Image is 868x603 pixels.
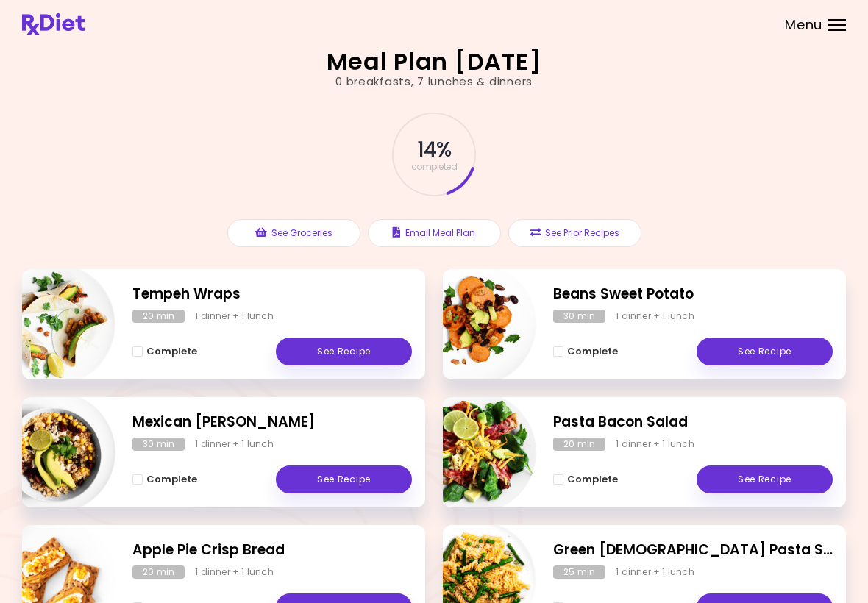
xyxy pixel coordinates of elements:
div: 20 min [553,438,605,451]
div: 1 dinner + 1 lunch [616,565,694,579]
h2: Pasta Bacon Salad [553,412,833,433]
span: Complete [146,474,197,485]
button: Email Meal Plan [368,219,501,247]
img: RxDiet [22,13,85,35]
button: Complete - Mexican Quinoa Risotto [132,471,197,488]
span: Menu [785,18,822,32]
button: Complete - Beans Sweet Potato [553,343,618,360]
button: See Prior Recipes [508,219,641,247]
div: 0 breakfasts , 7 lunches & dinners [335,74,533,90]
div: 20 min [132,565,185,579]
button: Complete - Tempeh Wraps [132,343,197,360]
div: 1 dinner + 1 lunch [195,565,274,579]
div: 1 dinner + 1 lunch [195,438,274,451]
div: 20 min [132,310,185,323]
div: 25 min [553,565,605,579]
img: Info - Pasta Bacon Salad [414,391,536,513]
a: See Recipe - Beans Sweet Potato [697,338,833,365]
h2: Green Goddess Pasta Salad [553,540,833,561]
div: 30 min [553,310,605,323]
span: Complete [567,346,618,357]
div: 1 dinner + 1 lunch [616,438,694,451]
img: Info - Beans Sweet Potato [414,263,536,385]
button: See Groceries [227,219,360,247]
a: See Recipe - Tempeh Wraps [276,338,412,365]
h2: Beans Sweet Potato [553,284,833,305]
h2: Tempeh Wraps [132,284,412,305]
span: Complete [146,346,197,357]
div: 1 dinner + 1 lunch [616,310,694,323]
span: Complete [567,474,618,485]
button: Complete - Pasta Bacon Salad [553,471,618,488]
div: 1 dinner + 1 lunch [195,310,274,323]
h2: Meal Plan [DATE] [327,50,542,74]
span: completed [411,163,458,171]
a: See Recipe - Mexican Quinoa Risotto [276,465,412,493]
a: See Recipe - Pasta Bacon Salad [697,465,833,493]
h2: Apple Pie Crisp Bread [132,540,412,561]
span: 14 % [417,138,451,163]
h2: Mexican Quinoa Risotto [132,412,412,433]
div: 30 min [132,438,185,451]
